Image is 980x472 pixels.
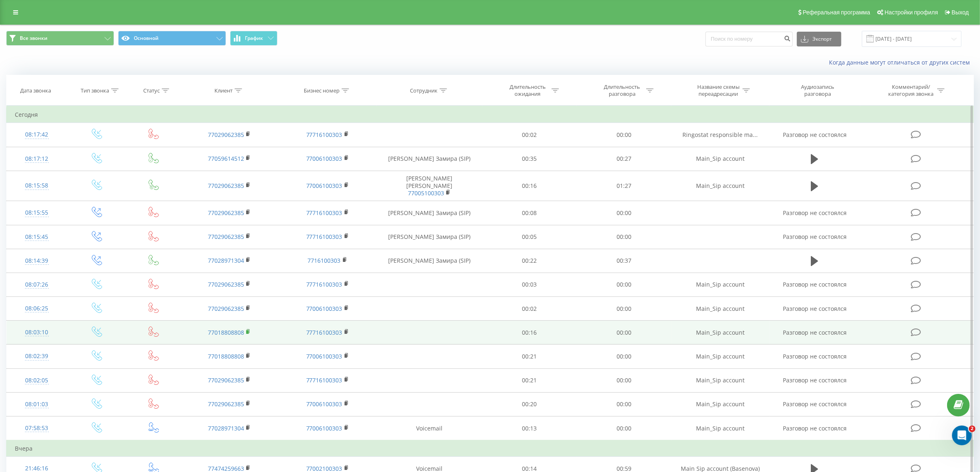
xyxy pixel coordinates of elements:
[306,280,342,288] a: 77716100303
[671,147,770,171] td: Main_Sip account
[208,233,244,241] a: 77029062385
[791,83,844,97] div: Аудиозапись разговора
[306,209,342,217] a: 77716100303
[208,352,244,360] a: 77018808808
[696,83,740,97] div: Название схемы переадресации
[482,225,577,249] td: 00:05
[577,392,671,416] td: 00:00
[797,32,841,46] button: Экспорт
[15,127,58,143] div: 08:17:42
[208,182,244,190] a: 77029062385
[245,35,263,41] span: График
[15,348,58,364] div: 08:02:39
[15,324,58,340] div: 08:03:10
[15,373,58,389] div: 08:02:05
[683,131,758,139] span: Ringostat responsible ma...
[306,233,342,241] a: 77716100303
[952,9,969,16] span: Выход
[829,58,974,66] a: Когда данные могут отличаться от других систем
[783,280,847,288] span: Разговор не состоялся
[208,305,244,312] a: 77029062385
[577,321,671,345] td: 00:00
[377,171,482,201] td: [PERSON_NAME] [PERSON_NAME]
[482,201,577,225] td: 00:08
[482,123,577,147] td: 00:02
[482,345,577,368] td: 00:21
[505,83,549,97] div: Длительность ожидания
[306,182,342,190] a: 77006100303
[783,305,847,312] span: Разговор не состоялся
[208,257,244,264] a: 77028971304
[577,368,671,392] td: 00:00
[803,9,870,16] span: Реферальная программа
[143,87,160,94] div: Статус
[408,189,444,197] a: 77005100303
[306,131,342,139] a: 77716100303
[118,31,226,46] button: Основной
[482,392,577,416] td: 00:20
[577,225,671,249] td: 00:00
[306,400,342,408] a: 77006100303
[15,229,58,245] div: 08:15:45
[15,253,58,269] div: 08:14:39
[20,87,51,94] div: Дата звонка
[671,368,770,392] td: Main_Sip account
[15,205,58,221] div: 08:15:55
[208,155,244,162] a: 77059614512
[208,400,244,408] a: 77029062385
[482,249,577,273] td: 00:22
[377,249,482,273] td: [PERSON_NAME] Замира (SIP)
[15,178,58,194] div: 08:15:58
[705,32,793,46] input: Поиск по номеру
[783,131,847,139] span: Разговор не состоялся
[208,131,244,139] a: 77029062385
[208,329,244,336] a: 77018808808
[208,424,244,432] a: 77028971304
[15,151,58,167] div: 08:17:12
[304,87,340,94] div: Бизнес номер
[671,392,770,416] td: Main_Sip account
[306,424,342,432] a: 77006100303
[482,273,577,296] td: 00:03
[671,297,770,321] td: Main_Sip account
[885,9,938,16] span: Настройки профиля
[15,420,58,436] div: 07:58:53
[671,345,770,368] td: Main_Sip account
[15,396,58,412] div: 08:01:03
[783,352,847,360] span: Разговор не состоялся
[377,416,482,441] td: Voicemail
[969,426,975,432] span: 2
[577,297,671,321] td: 00:00
[208,376,244,384] a: 77029062385
[671,171,770,201] td: Main_Sip account
[952,426,972,445] iframe: Intercom live chat
[577,416,671,441] td: 00:00
[671,273,770,296] td: Main_Sip account
[577,345,671,368] td: 00:00
[671,416,770,441] td: Main_Sip account
[783,209,847,217] span: Разговор не состоялся
[6,31,114,46] button: Все звонки
[377,225,482,249] td: [PERSON_NAME] Замира (SIP)
[887,83,935,97] div: Комментарий/категория звонка
[306,305,342,312] a: 77006100303
[7,106,974,123] td: Сегодня
[482,297,577,321] td: 00:02
[230,31,277,46] button: График
[783,424,847,432] span: Разговор не состоялся
[577,249,671,273] td: 00:37
[308,257,341,264] a: 7716100303
[20,35,47,42] span: Все звонки
[577,171,671,201] td: 01:27
[783,376,847,384] span: Разговор не состоялся
[482,416,577,441] td: 00:13
[783,329,847,336] span: Разговор не состоялся
[7,440,974,457] td: Вчера
[208,280,244,288] a: 77029062385
[15,301,58,317] div: 08:06:25
[208,209,244,217] a: 77029062385
[482,147,577,171] td: 00:35
[783,233,847,241] span: Разговор не состоялся
[577,147,671,171] td: 00:27
[577,201,671,225] td: 00:00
